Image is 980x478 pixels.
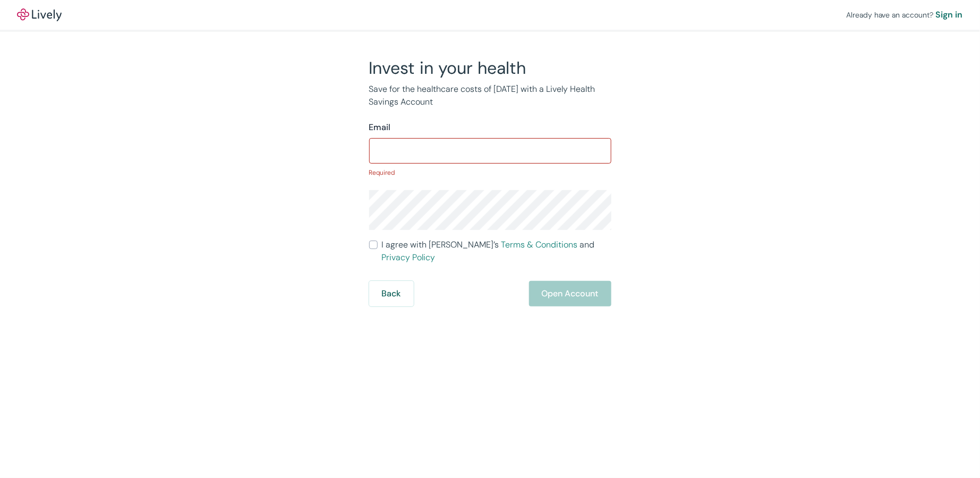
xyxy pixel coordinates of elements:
[369,168,611,177] p: Required
[369,83,611,108] p: Save for the healthcare costs of [DATE] with a Lively Health Savings Account
[369,281,414,306] button: Back
[17,8,62,21] img: Lively
[382,252,436,263] a: Privacy Policy
[501,239,578,250] a: Terms & Conditions
[17,8,62,21] a: LivelyLively
[369,57,611,79] h2: Invest in your health
[936,8,963,21] a: Sign in
[382,238,611,264] span: I agree with [PERSON_NAME]’s and
[846,8,963,21] div: Already have an account?
[369,121,391,134] label: Email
